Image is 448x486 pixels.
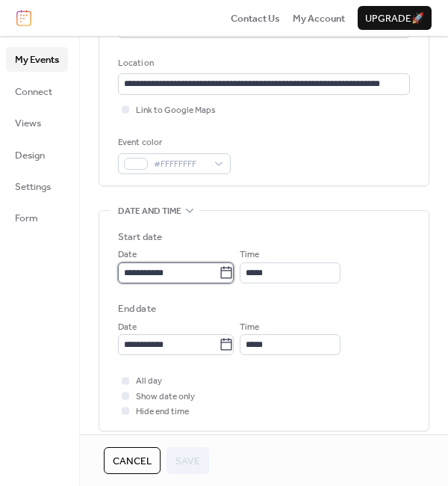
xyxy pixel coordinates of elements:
a: My Events [6,47,68,71]
a: Views [6,111,68,135]
div: Location [118,56,407,71]
span: Cancel [113,454,152,469]
span: Settings [15,179,51,194]
div: Start date [118,230,162,244]
span: Upgrade 🚀 [365,11,424,26]
a: Design [6,143,68,167]
span: All day [136,374,162,389]
span: Date [118,320,137,335]
a: Connect [6,79,68,103]
button: Cancel [104,447,161,474]
span: Form [15,211,38,226]
a: Form [6,206,68,230]
span: Design [15,148,45,163]
button: Upgrade🚀 [358,6,432,30]
span: Contact Us [231,11,280,26]
a: My Account [293,10,345,25]
div: Event color [118,135,228,150]
span: Link to Google Maps [136,103,216,118]
a: Contact Us [231,10,280,25]
span: Time [240,320,259,335]
span: #FFFFFFFF [154,157,207,172]
span: My Account [293,11,345,26]
span: My Events [15,52,59,67]
span: Show date only [136,390,195,405]
span: Date [118,247,137,262]
a: Settings [6,174,68,198]
img: logo [16,10,31,26]
span: Views [15,116,41,131]
span: Time [240,247,259,262]
span: Date and time [118,204,181,219]
span: Hide end time [136,405,189,419]
span: Connect [15,84,52,99]
div: End date [118,301,156,316]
